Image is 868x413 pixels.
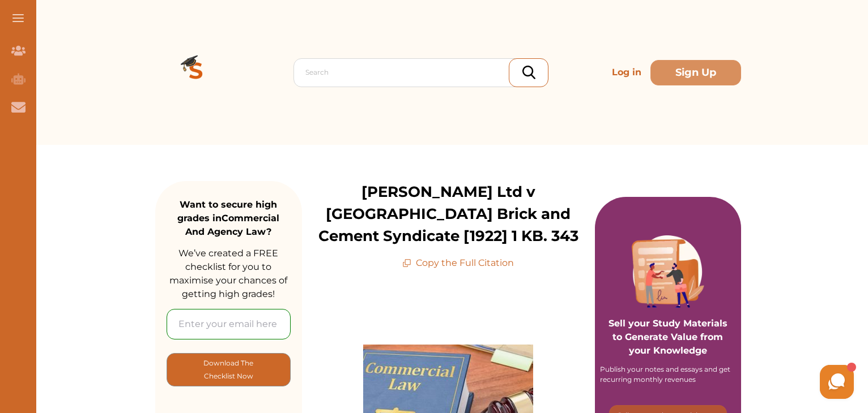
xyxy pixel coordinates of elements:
img: Purple card image [632,235,704,308]
p: Log in [607,61,646,84]
p: Copy the Full Citation [402,256,514,270]
strong: Want to secure high grades in Commercial And Agency Law ? [177,199,279,237]
input: Enter your email here [167,309,291,339]
p: Download The Checklist Now [190,356,267,383]
img: Logo [155,32,237,113]
button: Sign Up [650,60,741,85]
p: Sell your Study Materials to Generate Value from your Knowledge [606,285,730,358]
iframe: HelpCrunch [596,362,857,402]
img: search_icon [522,66,535,79]
span: We’ve created a FREE checklist for you to maximise your chances of getting high grades! [169,248,287,299]
button: [object Object] [167,353,291,386]
p: [PERSON_NAME] Ltd v [GEOGRAPHIC_DATA] Brick and Cement Syndicate [1922] 1 KB. 343 [302,181,595,247]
